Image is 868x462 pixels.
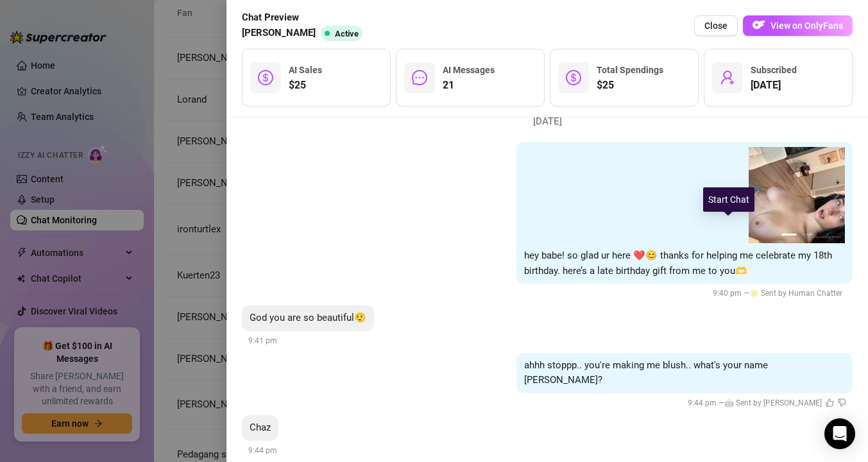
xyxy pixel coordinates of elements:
[248,446,277,455] span: 9:44 pm
[412,70,427,85] span: message
[694,15,738,36] button: Close
[703,187,754,212] div: Start Chat
[443,65,495,75] span: AI Messages
[258,70,273,85] span: dollar
[830,190,840,200] button: next
[824,418,855,449] div: Open Intercom Messenger
[751,65,797,75] span: Subscribed
[242,26,316,41] span: [PERSON_NAME]
[720,70,735,85] span: user-add
[597,78,663,93] span: $25
[713,289,846,298] span: 9:40 pm —
[749,289,842,298] span: 🌟 Sent by Human Chatter
[753,19,765,31] img: OF
[688,398,846,407] span: 9:44 pm —
[524,250,832,277] span: hey babe! so glad ur here ❤️😊 thanks for helping me celebrate my 18th birthday. here’s a late bir...
[749,147,845,243] img: media
[524,359,768,386] span: ahhh stoppp.. you're making me blush.. what's your name [PERSON_NAME]?
[597,65,663,75] span: Total Spendings
[443,78,495,93] span: 21
[289,65,322,75] span: AI Sales
[335,29,359,38] span: Active
[743,15,853,36] button: OFView on OnlyFans
[704,21,728,31] span: Close
[724,398,822,407] span: 🤖 Sent by [PERSON_NAME]
[289,78,322,93] span: $25
[770,21,843,31] span: View on OnlyFans
[754,190,764,200] button: prev
[250,312,366,323] span: God you are so beautiful😮‍💨
[250,422,271,433] span: Chaz
[242,10,368,26] span: Chat Preview
[743,15,853,37] a: OFView on OnlyFans
[751,78,797,93] span: [DATE]
[838,398,846,407] span: dislike
[566,70,581,85] span: dollar
[802,234,812,235] button: 2
[248,336,277,345] span: 9:41 pm
[523,114,572,130] span: [DATE]
[826,398,834,407] span: like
